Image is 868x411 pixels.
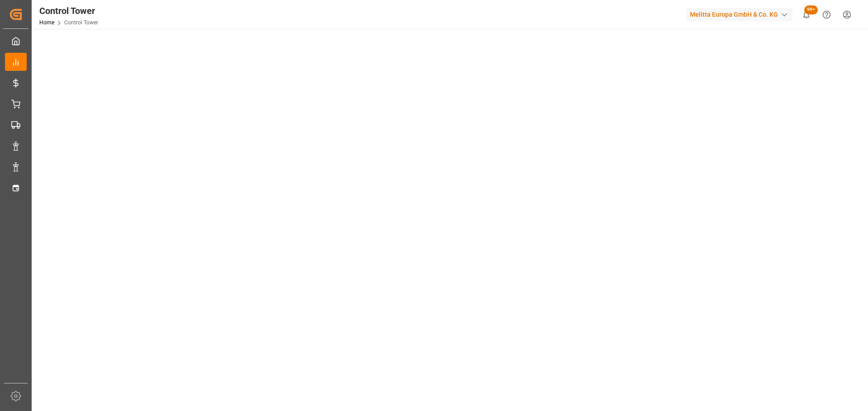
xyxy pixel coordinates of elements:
[804,5,818,14] span: 99+
[796,5,816,25] button: show 100 new notifications
[686,8,793,21] div: Melitta Europa GmbH & Co. KG
[816,5,837,25] button: Help Center
[39,19,54,26] a: Home
[39,4,98,18] div: Control Tower
[686,6,796,23] button: Melitta Europa GmbH & Co. KG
